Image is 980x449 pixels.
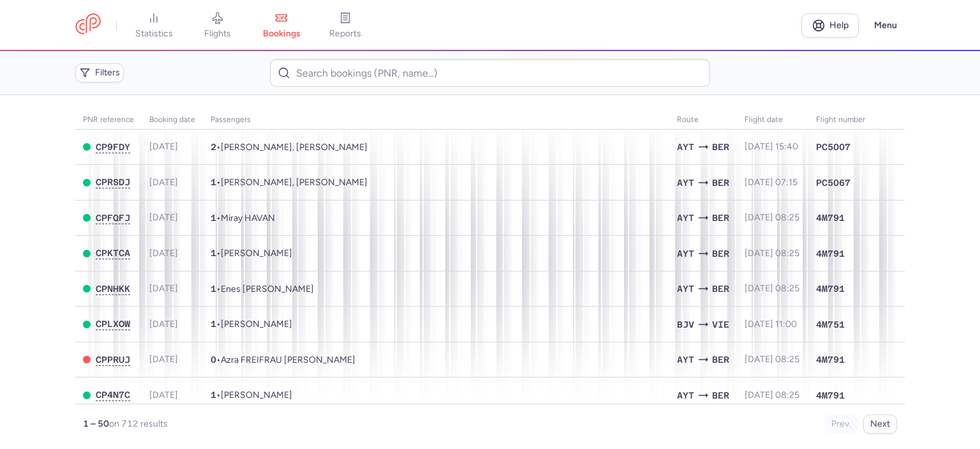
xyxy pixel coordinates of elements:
button: CPRSDJ [96,177,130,188]
span: [DATE] [149,319,178,330]
span: [DATE] 08:25 [745,248,799,259]
span: bookings [263,28,301,40]
span: AYT [677,388,694,402]
th: flight date [737,110,808,130]
span: • [211,142,367,153]
span: statistics [135,28,173,40]
span: [DATE] 08:25 [745,354,799,365]
span: [DATE] [149,390,178,400]
button: CP4N7C [96,390,130,400]
span: Daniel GOLOS [221,390,292,400]
span: • [211,284,314,294]
a: CitizenPlane red outlined logo [75,13,101,37]
span: [DATE] [149,212,178,223]
span: Julia WEBER [221,248,292,259]
span: 1 [211,177,216,187]
button: CP9FDY [96,142,130,153]
span: BER [712,176,729,190]
span: Enes Halil OEZER [221,284,314,294]
span: BER [712,353,729,367]
span: [DATE] 15:40 [745,141,798,152]
span: CPRSDJ [96,177,130,187]
span: • [211,213,275,224]
span: CPLXOW [96,319,130,329]
span: • [211,390,292,400]
a: reports [313,11,377,40]
span: Tatjana BECK, Ilyas BECK [221,177,367,188]
button: CPKTCA [96,248,130,259]
span: AYT [677,176,694,190]
span: flights [204,28,231,40]
span: [DATE] 11:00 [745,319,797,330]
button: CPNHKK [96,284,130,294]
span: 4M791 [816,247,845,260]
th: Flight number [808,110,873,130]
span: AYT [677,140,694,154]
span: BER [712,282,729,296]
button: Prev. [824,415,858,434]
span: AYT [677,247,694,261]
span: CP4N7C [96,390,130,400]
span: AYT [677,211,694,225]
span: 1 [211,390,216,400]
a: bookings [249,11,313,40]
a: statistics [122,11,186,40]
span: 1 [211,248,216,258]
span: 1 [211,284,216,294]
span: [DATE] [149,354,178,365]
th: Booking date [142,110,203,130]
span: 1 [211,319,216,329]
span: BER [712,140,729,154]
span: BER [712,211,729,225]
span: 4M751 [816,318,845,331]
span: BER [712,247,729,261]
button: Menu [866,13,905,38]
span: • [211,248,292,259]
span: [DATE] 07:15 [745,177,798,188]
a: flights [186,11,249,40]
span: BER [712,388,729,402]
span: • [211,354,355,365]
span: Azra FREIFRAU VON HERMAN [221,354,355,365]
span: VIE [712,317,729,331]
span: 1 [211,213,216,223]
span: PC5007 [816,141,850,153]
button: Next [863,415,897,434]
span: [DATE] [149,283,178,294]
span: • [211,177,367,188]
span: Filters [95,68,120,78]
span: PC5067 [816,176,850,189]
span: Miray HAVAN [221,213,275,224]
span: 4M791 [816,211,845,224]
span: [DATE] [149,177,178,188]
span: 4M791 [816,389,845,402]
span: 4M791 [816,282,845,295]
span: Batuhan KARADENIZ, Aleyna KARADENIZ [221,142,367,153]
span: CPPRUJ [96,354,130,365]
th: Route [669,110,737,130]
span: 4M791 [816,353,845,366]
span: Help [829,20,849,30]
span: CPNHKK [96,284,130,294]
span: [DATE] 08:25 [745,212,799,223]
button: Filters [75,63,124,82]
span: 2 [211,142,216,152]
span: [DATE] 08:25 [745,283,799,294]
span: CP9FDY [96,142,130,152]
button: CPLXOW [96,319,130,330]
span: [DATE] 08:25 [745,390,799,400]
span: • [211,319,292,330]
span: on 712 results [109,418,168,429]
span: [DATE] [149,141,178,152]
span: Mazlum DEMIR [221,319,292,330]
th: PNR reference [75,110,142,130]
span: 0 [211,354,216,365]
span: AYT [677,282,694,296]
span: BJV [677,317,694,331]
span: reports [329,28,361,40]
button: CPFQFJ [96,213,130,224]
a: Help [801,13,859,38]
button: CPPRUJ [96,354,130,365]
span: [DATE] [149,248,178,259]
